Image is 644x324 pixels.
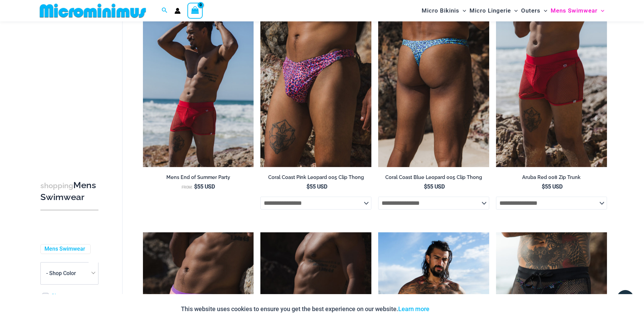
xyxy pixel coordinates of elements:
[540,2,547,19] span: Menu Toggle
[398,305,429,312] a: Learn more
[41,263,98,284] span: - Shop Color
[419,1,607,20] nav: Site Navigation
[420,2,468,19] a: Micro BikinisMenu ToggleMenu Toggle
[143,174,254,181] h2: Mens End of Summer Party
[470,2,511,19] span: Micro Lingerie
[194,183,215,190] bdi: 55 USD
[519,2,549,19] a: OutersMenu ToggleMenu Toggle
[511,2,518,19] span: Menu Toggle
[435,301,463,317] button: Accept
[378,1,489,167] img: Coral Coast Blue Leopard 005 Clip Thong 04
[260,1,371,167] img: Coral Coast Pink Leopard 005 Clip Thong 01
[521,2,540,19] span: Outers
[551,2,597,19] span: Mens Swimwear
[496,1,607,167] a: Aruba Red 008 Zip Trunk 05Aruba Red 008 Zip Trunk 04Aruba Red 008 Zip Trunk 04
[40,23,102,159] iframe: TrustedSite Certified
[260,1,371,167] a: Coral Coast Pink Leopard 005 Clip Thong 01Coral Coast Pink Leopard 005 Clip Thong 02Coral Coast P...
[174,8,181,14] a: Account icon link
[143,1,254,167] a: Aruba Red 008 Zip Trunk 02v2Aruba Red 008 Zip Trunk 03Aruba Red 008 Zip Trunk 03
[424,183,427,190] span: $
[40,180,98,203] h3: Mens Swimwear
[307,183,327,190] bdi: 55 USD
[422,2,459,19] span: Micro Bikinis
[40,262,98,285] span: - Shop Color
[51,293,66,300] a: Sheer
[496,174,607,181] h2: Aruba Red 008 Zip Trunk
[542,183,563,190] bdi: 55 USD
[143,1,254,167] img: Aruba Red 008 Zip Trunk 02v2
[194,183,197,190] span: $
[424,183,445,190] bdi: 55 USD
[378,174,489,183] a: Coral Coast Blue Leopard 005 Clip Thong
[378,174,489,181] h2: Coral Coast Blue Leopard 005 Clip Thong
[162,6,168,15] a: Search icon link
[44,246,85,253] a: Mens Swimwear
[597,2,604,19] span: Menu Toggle
[260,174,371,181] h2: Coral Coast Pink Leopard 005 Clip Thong
[46,270,76,276] span: - Shop Color
[260,174,371,183] a: Coral Coast Pink Leopard 005 Clip Thong
[468,2,519,19] a: Micro LingerieMenu ToggleMenu Toggle
[40,181,73,190] span: shopping
[378,1,489,167] a: Coral Coast Blue Leopard 005 Clip Thong 05Coral Coast Blue Leopard 005 Clip Thong 04Coral Coast B...
[496,1,607,167] img: Aruba Red 008 Zip Trunk 05
[549,2,606,19] a: Mens SwimwearMenu ToggleMenu Toggle
[143,174,254,183] a: Mens End of Summer Party
[187,3,203,18] a: View Shopping Cart, empty
[459,2,466,19] span: Menu Toggle
[542,183,545,190] span: $
[181,304,429,314] p: This website uses cookies to ensure you get the best experience on our website.
[307,183,310,190] span: $
[182,185,192,190] span: From:
[496,174,607,183] a: Aruba Red 008 Zip Trunk
[37,3,149,18] img: MM SHOP LOGO FLAT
